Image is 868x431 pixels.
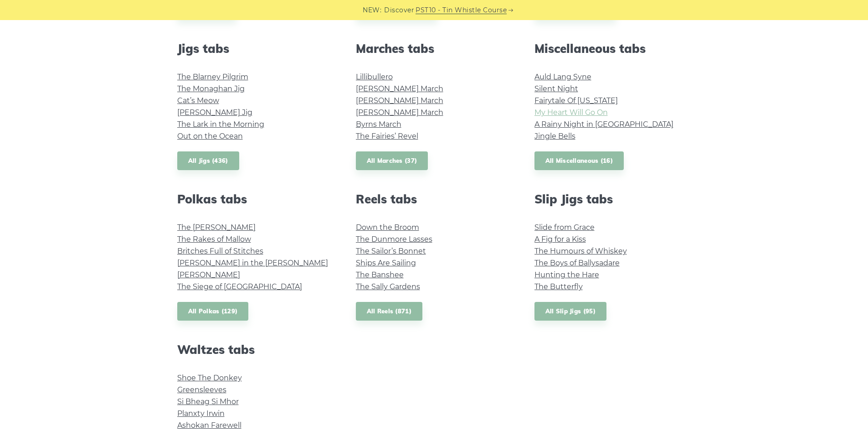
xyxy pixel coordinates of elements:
a: Shoe The Donkey [177,374,242,382]
a: All Jigs (436) [177,151,239,170]
a: All Slip Jigs (95) [534,302,606,321]
a: The Dunmore Lasses [356,235,432,244]
a: [PERSON_NAME] March [356,96,443,105]
span: NEW: [363,5,381,16]
a: Lillibullero [356,73,393,81]
a: A Fig for a Kiss [534,235,586,244]
a: [PERSON_NAME] March [356,84,443,93]
a: All Reels (871) [356,302,423,321]
a: The Rakes of Mallow [177,235,251,244]
a: PST10 - Tin Whistle Course [416,5,507,16]
a: Ashokan Farewell [177,421,241,430]
span: Discover [384,5,414,16]
h2: Marches tabs [356,42,513,56]
a: The Butterfly [534,282,583,291]
a: The Fairies’ Revel [356,132,418,140]
a: All Marches (37) [356,151,428,170]
a: The Sally Gardens [356,282,420,291]
a: Out on the Ocean [177,132,243,140]
a: The Boys of Ballysadare [534,259,620,267]
a: Byrns March [356,120,401,129]
a: Ships Are Sailing [356,259,416,267]
a: Si­ Bheag Si­ Mhor [177,397,239,406]
a: The Sailor’s Bonnet [356,247,426,255]
a: Fairytale Of [US_STATE] [534,96,618,105]
a: Down the Broom [356,223,419,232]
a: [PERSON_NAME] in the [PERSON_NAME] [177,259,328,267]
a: All Polkas (129) [177,302,249,321]
a: Planxty Irwin [177,409,225,418]
h2: Jigs tabs [177,42,334,56]
a: My Heart Will Go On [534,108,608,117]
h2: Miscellaneous tabs [534,42,691,56]
a: All Miscellaneous (16) [534,151,624,170]
a: A Rainy Night in [GEOGRAPHIC_DATA] [534,120,673,129]
h2: Polkas tabs [177,192,334,206]
a: The Humours of Whiskey [534,247,627,255]
a: The [PERSON_NAME] [177,223,256,232]
a: [PERSON_NAME] Jig [177,108,252,117]
h2: Slip Jigs tabs [534,192,691,206]
a: Slide from Grace [534,223,595,232]
a: The Blarney Pilgrim [177,73,248,81]
a: Greensleeves [177,385,226,394]
a: [PERSON_NAME] [177,270,240,279]
a: Hunting the Hare [534,270,599,279]
a: Silent Night [534,84,578,93]
h2: Reels tabs [356,192,513,206]
a: The Lark in the Morning [177,120,264,129]
a: The Banshee [356,270,404,279]
a: Auld Lang Syne [534,73,591,81]
a: Cat’s Meow [177,96,219,105]
a: Britches Full of Stitches [177,247,263,255]
a: The Monaghan Jig [177,84,245,93]
h2: Waltzes tabs [177,343,334,357]
a: Jingle Bells [534,132,575,140]
a: [PERSON_NAME] March [356,108,443,117]
a: The Siege of [GEOGRAPHIC_DATA] [177,282,302,291]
